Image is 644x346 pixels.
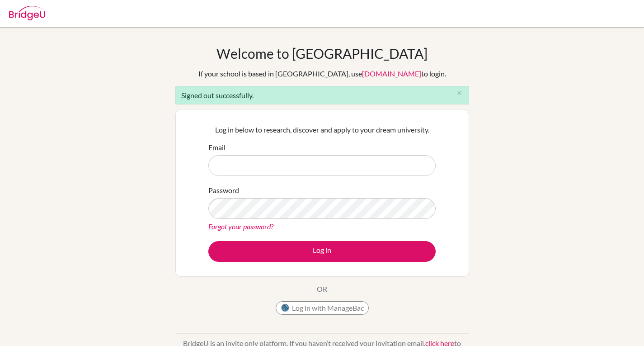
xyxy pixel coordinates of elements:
h1: Welcome to [GEOGRAPHIC_DATA] [216,45,428,62]
a: Forgot your password? [208,222,273,231]
p: Log in below to research, discover and apply to your dream university. [208,124,436,135]
button: Log in [208,241,436,262]
div: Signed out successfully. [175,86,469,104]
button: Log in with ManageBac [276,301,369,315]
button: Close [451,86,469,100]
img: Bridge-U [9,6,45,20]
label: Password [208,185,239,196]
a: [DOMAIN_NAME] [362,69,421,78]
i: close [456,90,463,96]
div: If your school is based in [GEOGRAPHIC_DATA], use to login. [198,68,446,79]
label: Email [208,142,226,153]
p: OR [317,284,327,294]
